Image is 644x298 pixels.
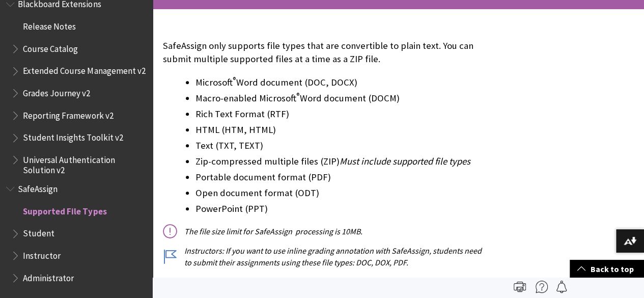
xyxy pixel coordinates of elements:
[570,260,644,279] a: Back to top
[6,180,147,286] nav: Book outline for Blackboard SafeAssign
[233,75,236,84] sup: ®
[296,91,300,100] sup: ®
[23,151,146,175] span: Universal Authentication Solution v2
[23,225,54,239] span: Student
[23,247,61,261] span: Instructor
[184,226,362,236] span: The file size limit for SafeAssign processing is 10MB.
[23,203,106,216] span: Supported File Types
[23,63,145,76] span: Extended Course Management v2
[195,75,483,90] li: Microsoft Word document (DOC, DOCX)
[555,281,568,293] img: Follow this page
[163,39,483,66] p: SafeAssign only supports file types that are convertible to plain text. You can submit multiple s...
[23,107,113,121] span: Reporting Framework v2
[195,107,483,121] li: Rich Text Format (RTF)
[536,281,548,293] img: More help
[23,269,74,283] span: Administrator
[195,91,483,105] li: Macro-enabled Microsoft Word document (DOCM)
[195,170,483,184] li: Portable document format (PDF)
[23,40,78,54] span: Course Catalog
[195,154,483,169] li: Zip-compressed multiple files (ZIP)
[18,180,58,194] span: SafeAssign
[23,129,123,143] span: Student Insights Toolkit v2
[195,139,483,153] li: Text (TXT, TEXT)
[23,18,76,32] span: Release Notes
[195,186,483,200] li: Open document format (ODT)
[23,85,90,98] span: Grades Journey v2
[195,123,483,137] li: HTML (HTM, HTML)
[514,281,526,293] img: Print
[340,155,470,167] span: Must include supported file types
[195,202,483,216] li: PowerPoint (PPT)
[163,245,483,268] p: Instructors: If you want to use inline grading annotation with SafeAssign, students need to submi...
